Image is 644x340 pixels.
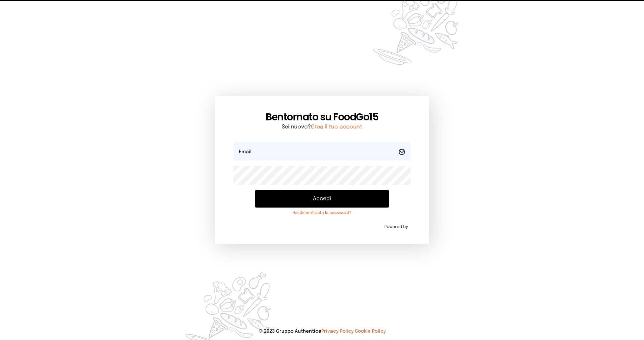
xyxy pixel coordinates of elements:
button: Accedi [255,190,389,208]
a: Hai dimenticato la password? [255,210,389,216]
h1: Bentornato su FoodGo15 [233,111,411,123]
a: Privacy Policy [321,329,354,334]
p: © 2023 Gruppo Authentica [11,328,633,335]
a: Crea il tuo account [311,124,362,130]
span: Powered by [384,224,408,230]
p: Sei nuovo? [233,123,411,131]
a: Cookie Policy [355,329,386,334]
